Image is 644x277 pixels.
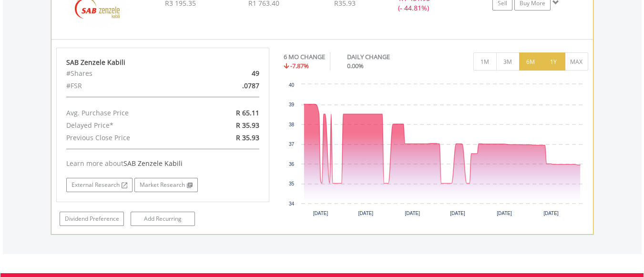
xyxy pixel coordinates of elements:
[347,52,423,62] div: DAILY CHANGE
[66,178,133,192] a: External Research
[123,159,183,168] span: SAB Zenzele Kabili
[66,58,260,67] div: SAB Zenzele Kabili
[236,108,259,117] span: R 65.11
[59,67,197,80] div: #Shares
[450,211,465,216] text: [DATE]
[289,122,295,127] text: 38
[313,211,328,216] text: [DATE]
[565,52,588,71] button: MAX
[284,80,588,223] svg: Interactive chart
[284,52,325,62] div: 6 MO CHANGE
[519,52,542,71] button: 6M
[473,52,497,71] button: 1M
[497,211,512,216] text: [DATE]
[59,80,197,92] div: #FSR
[289,82,295,88] text: 40
[289,162,295,167] text: 36
[289,102,295,107] text: 39
[405,211,420,216] text: [DATE]
[131,212,195,226] a: Add Recurring
[66,159,260,168] div: Learn more about
[284,80,588,223] div: Chart. Highcharts interactive chart.
[542,52,565,71] button: 1Y
[289,142,295,147] text: 37
[236,121,259,130] span: R 35.93
[358,211,374,216] text: [DATE]
[290,62,309,70] span: -7.87%
[347,62,364,70] span: 0.00%
[496,52,520,71] button: 3M
[236,133,259,142] span: R 35.93
[60,212,124,226] a: Dividend Preference
[289,201,295,206] text: 34
[59,119,197,132] div: Delayed Price*
[59,132,197,144] div: Previous Close Price
[197,67,266,80] div: 49
[289,181,295,186] text: 35
[197,80,266,92] div: .0787
[59,107,197,119] div: Avg. Purchase Price
[543,211,559,216] text: [DATE]
[134,178,198,192] a: Market Research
